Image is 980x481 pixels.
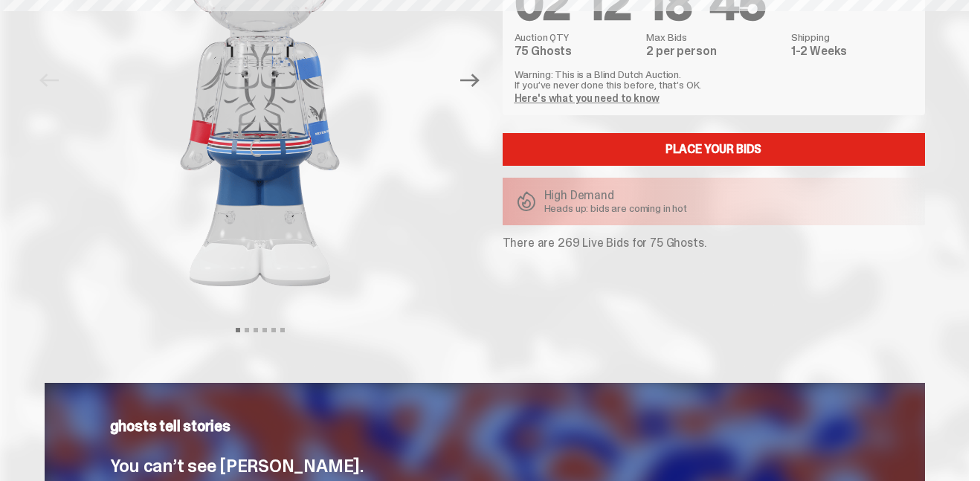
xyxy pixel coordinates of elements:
dt: Shipping [791,32,913,42]
button: View slide 4 [262,328,267,332]
button: View slide 5 [271,328,276,332]
span: You can’t see [PERSON_NAME]. [110,454,364,477]
button: View slide 6 [280,328,285,332]
p: Heads up: bids are coming in hot [544,203,688,213]
a: Place your Bids [503,133,925,166]
dt: Auction QTY [515,32,638,42]
a: Here's what you need to know [515,91,660,105]
dt: Max Bids [646,32,781,42]
p: ghosts tell stories [110,419,860,433]
button: View slide 2 [245,328,249,332]
button: View slide 1 [236,328,240,332]
dd: 2 per person [646,45,781,57]
p: There are 269 Live Bids for 75 Ghosts. [503,237,925,249]
p: Warning: This is a Blind Dutch Auction. If you’ve never done this before, that’s OK. [515,69,913,90]
dd: 75 Ghosts [515,45,638,57]
p: High Demand [544,190,688,201]
button: Next [454,64,487,97]
button: View slide 3 [254,328,258,332]
dd: 1-2 Weeks [791,45,913,57]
